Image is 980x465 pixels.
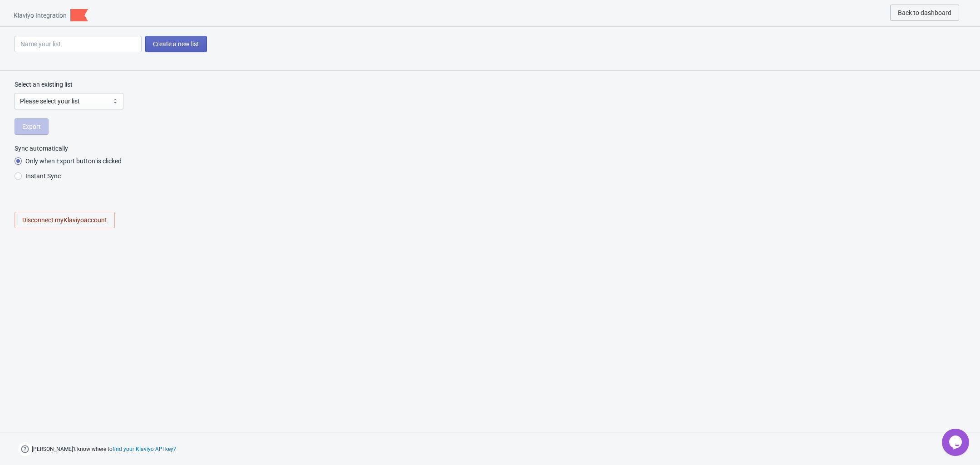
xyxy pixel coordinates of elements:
[15,212,115,228] button: Disconnect myKlaviyoaccount
[15,36,142,52] input: Name your list
[15,80,73,89] label: Select an existing list
[942,429,971,456] iframe: chat widget
[898,9,951,16] span: Back to dashboard
[890,5,959,21] button: Back to dashboard
[15,144,68,153] legend: Sync automatically
[153,40,199,48] span: Create a new list
[70,9,88,21] img: klaviyo.png
[22,216,107,224] span: Disconnect my Klaviyo account
[145,36,207,52] button: Create a new list
[113,446,176,452] button: find your Klaviyo API key?
[18,442,32,456] img: help.png
[14,11,67,20] span: Klaviyo Integration
[25,171,61,181] span: Instant Sync
[32,444,176,455] span: [PERSON_NAME]’t know where to
[25,157,122,166] span: Only when Export button is clicked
